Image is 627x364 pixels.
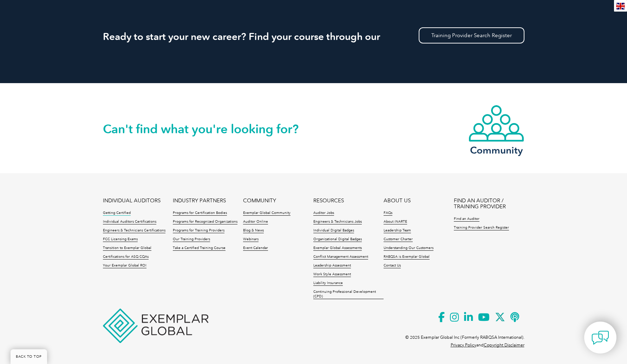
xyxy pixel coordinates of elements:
[454,217,479,222] a: Find an Auditor
[451,343,476,348] a: Privacy Policy
[405,333,524,341] p: © 2025 Exemplar Global Inc (Formerly RABQSA International).
[173,228,224,233] a: Programs for Training Providers
[173,211,227,216] a: Programs for Certification Bodies
[103,220,156,224] a: Individual Auditors Certifications
[103,228,165,233] a: Engineers & Technicians Certifications
[313,255,368,259] a: Conflict Management Assessment
[103,246,151,251] a: Transition to Exemplar Global
[173,237,210,242] a: Our Training Providers
[384,246,433,251] a: Understanding Our Customers
[243,198,276,204] a: COMMUNITY
[454,225,509,230] a: Training Provider Search Register
[103,237,138,242] a: FCC Licensing Exams
[454,198,524,210] a: FIND AN AUDITOR / TRAINING PROVIDER
[616,3,625,9] img: en
[384,228,411,233] a: Leadership Team
[384,255,430,259] a: RABQSA is Exemplar Global
[468,105,524,142] img: icon-community.webp
[313,290,384,299] a: Continuing Professional Development (CPD)
[243,220,268,224] a: Auditor Online
[384,237,413,242] a: Customer Charter
[313,237,362,242] a: Organizational Digital Badges
[419,27,524,43] a: Training Provider Search Register
[313,211,334,216] a: Auditor Jobs
[384,198,411,204] a: ABOUT US
[103,255,149,259] a: Certifications for ASQ CQAs
[103,198,161,204] a: INDIVIDUAL AUDITORS
[468,146,524,155] h3: Community
[173,246,226,251] a: Take a Certified Training Course
[592,329,609,346] img: contact-chat.png
[103,31,524,42] h2: Ready to start your new career? Find your course through our
[243,228,264,233] a: Blog & News
[103,263,146,268] a: Your Exemplar Global ROI
[103,309,208,343] img: Exemplar Global
[173,198,226,204] a: INDUSTRY PARTNERS
[313,220,362,224] a: Engineers & Technicians Jobs
[484,343,524,348] a: Copyright Disclaimer
[384,220,407,224] a: About iNARTE
[313,246,362,251] a: Exemplar Global Assessments
[313,272,351,277] a: Work Style Assessment
[243,246,268,251] a: Event Calendar
[243,211,290,216] a: Exemplar Global Community
[173,220,237,224] a: Programs for Recognized Organizations
[243,237,259,242] a: Webinars
[103,123,314,135] h2: Can't find what you're looking for?
[11,349,47,364] a: BACK TO TOP
[313,281,343,286] a: Liability Insurance
[313,228,354,233] a: Individual Digital Badges
[384,263,401,268] a: Contact Us
[468,105,524,155] a: Community
[313,198,344,204] a: RESOURCES
[451,341,524,349] p: and
[313,263,351,268] a: Leadership Assessment
[103,211,131,216] a: Getting Certified
[384,211,392,216] a: FAQs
